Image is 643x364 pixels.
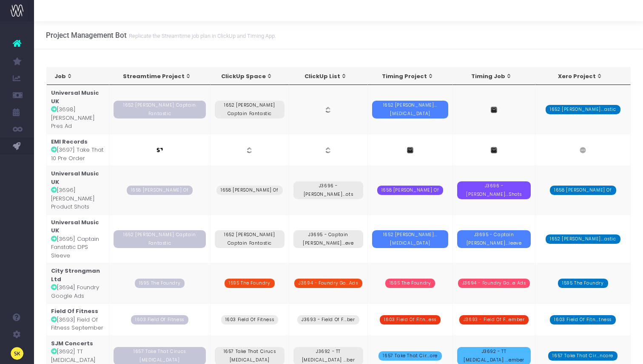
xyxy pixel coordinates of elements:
[378,351,441,361] span: 1657 Take That Cir...ore
[47,68,110,85] th: Job: activate to sort column ascending
[535,68,631,85] th: Xero Project: activate to sort column ascending
[459,315,529,324] span: J3693 - Field Of F...ember
[221,315,279,324] span: 1603 Field Of Fitness
[376,72,440,81] div: Timing Project
[47,134,110,166] td: [3697] Take That 10 Pre Order
[453,68,535,85] th: Timing Job: activate to sort column ascending
[461,72,522,81] div: Timing Job
[548,351,617,361] span: 1657 Take That Cir...ncore
[51,169,99,186] strong: Universal Music UK
[372,230,448,248] span: 1652 [PERSON_NAME]...[MEDICAL_DATA]
[293,230,363,248] span: J3695 - Captain [PERSON_NAME]...eve
[114,230,205,248] span: 1652 [PERSON_NAME] Captain Fantastic
[11,347,23,360] img: images/default_profile_image.png
[491,147,497,153] img: timing-bw.png
[51,89,99,105] strong: Universal Music UK
[47,263,110,303] td: [3694] Foundry Google Ads
[216,186,283,195] span: 1658 [PERSON_NAME] Of
[51,138,88,146] strong: EMI Records
[550,315,616,324] span: 1603 Field Of Fitn...tness
[543,72,617,81] div: Xero Project
[51,218,99,235] strong: Universal Music UK
[47,214,110,263] td: [3695] Captain Fanstatic DPS Sleeve
[225,279,275,288] span: 1595 The Foundry
[546,234,620,244] span: 1652 [PERSON_NAME]...astic
[54,72,97,81] div: Job
[368,68,453,85] th: Timing Project: activate to sort column ascending
[457,181,531,199] span: J3696 - [PERSON_NAME]...Shots
[246,147,253,153] img: clickup-bw.png
[46,31,276,40] h3: Project Management Bot
[372,101,448,119] span: 1652 [PERSON_NAME]...[MEDICAL_DATA]
[51,267,100,283] strong: City Strongman Ltd
[47,166,110,214] td: [3696] [PERSON_NAME] Product Shots
[109,68,210,85] th: Streamtime Project: activate to sort column ascending
[47,303,110,336] td: [3693] Field Of Fitness September
[131,315,188,324] span: 1603 Field Of Fitness
[215,230,285,248] span: 1652 [PERSON_NAME] Captain Fantastic
[51,339,93,347] strong: SJM Concerts
[127,31,276,40] small: Replicate the Streamtime job plan in ClickUp and Timing App.
[457,230,531,248] span: J3695 - Captain [PERSON_NAME]...leeve
[114,101,205,119] span: 1652 [PERSON_NAME] Captain Fantastic
[297,315,359,324] span: J3693 - Field Of F...ber
[491,107,497,113] img: timing-bw.png
[380,315,440,324] span: 1603 Field Of Fitn...ess
[558,279,608,288] span: 1595 The Foundry
[458,279,530,288] span: J3694 - Foundry Go...e Ads
[293,181,363,199] span: J3696 - [PERSON_NAME]...ots
[580,147,586,153] img: xero-bw.png
[294,279,362,288] span: J3694 - Foundry Go...Ads
[117,72,197,81] div: Streamtime Project
[377,186,444,195] span: 1658 [PERSON_NAME] Of
[215,101,285,119] span: 1652 [PERSON_NAME] Captain Fantastic
[385,279,435,288] span: 1595 The Foundry
[325,147,331,153] img: clickup-bw.png
[325,107,331,113] img: clickup-bw.png
[297,72,355,81] div: ClickUp List
[51,307,98,315] strong: Field Of Fitness
[127,186,193,195] span: 1658 [PERSON_NAME] Of
[218,72,276,81] div: ClickUp Space
[407,147,413,153] img: timing-bw.png
[156,147,163,153] img: streamtime_fav.png
[47,85,110,134] td: [3698] [PERSON_NAME] Pres Ad
[135,279,185,288] span: 1595 The Foundry
[550,186,616,195] span: 1658 [PERSON_NAME] Of
[546,105,620,114] span: 1652 [PERSON_NAME]...astic
[211,68,290,85] th: ClickUp Space: activate to sort column ascending
[289,68,368,85] th: ClickUp List: activate to sort column ascending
